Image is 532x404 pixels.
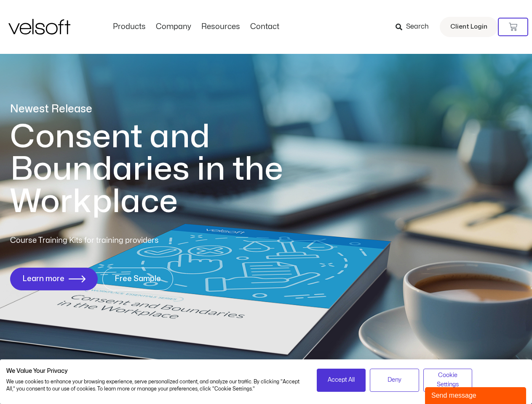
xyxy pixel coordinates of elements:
img: Velsoft Training Materials [8,19,70,35]
a: ContactMenu Toggle [245,22,284,32]
span: Free Sample [115,275,161,283]
button: Adjust cookie preferences [423,369,473,392]
span: Learn more [22,275,64,283]
span: Deny [388,375,401,385]
iframe: chat widget [425,385,528,404]
span: Accept All [328,375,355,385]
p: Newest Release [10,102,318,117]
p: Course Training Kits for training providers [10,235,220,247]
p: We use cookies to enhance your browsing experience, serve personalized content, and analyze our t... [6,378,304,393]
button: Deny all cookies [370,369,419,392]
nav: Menu [108,22,284,32]
h1: Consent and Boundaries in the Workplace [10,121,318,218]
a: ProductsMenu Toggle [108,22,151,32]
h2: We Value Your Privacy [6,367,304,375]
span: Search [406,21,429,32]
span: Cookie Settings [429,371,467,390]
a: ResourcesMenu Toggle [196,22,245,32]
a: CompanyMenu Toggle [151,22,196,32]
a: Client Login [440,17,498,37]
a: Search [396,20,435,34]
a: Free Sample [102,268,173,290]
button: Accept all cookies [317,369,366,392]
a: Learn more [10,268,98,290]
span: Client Login [450,21,487,32]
